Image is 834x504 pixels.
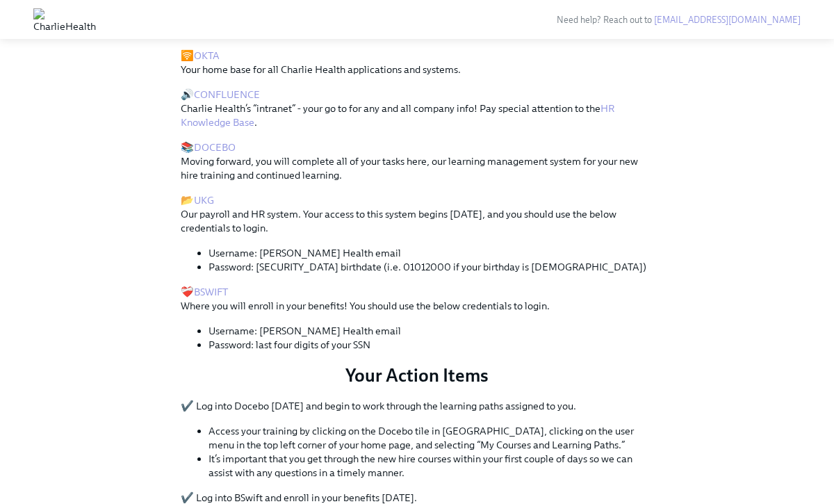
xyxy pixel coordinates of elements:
a: BSWIFT [194,286,228,298]
a: UKG [194,194,214,206]
img: CharlieHealth [33,8,96,31]
a: CONFLUENCE [194,88,260,101]
p: Your Action Items [181,363,653,388]
li: Password: last four digits of your SSN [208,338,653,352]
li: Username: [PERSON_NAME] Health email [208,246,653,260]
li: Password: [SECURITY_DATA] birthdate (i.e. 01012000 if your birthday is [DEMOGRAPHIC_DATA]) [208,260,653,274]
li: Access your training by clicking on the Docebo tile in [GEOGRAPHIC_DATA], clicking on the user me... [208,424,653,452]
a: DOCEBO [194,141,236,154]
li: It’s important that you get through the new hire courses within your first couple of days so we c... [208,452,653,480]
a: [EMAIL_ADDRESS][DOMAIN_NAME] [654,15,801,25]
span: Need help? Reach out to [557,15,801,25]
li: Username: [PERSON_NAME] Health email [208,324,653,338]
p: 🛜 Your home base for all Charlie Health applications and systems. [181,49,653,76]
p: 📂 Our payroll and HR system. Your access to this system begins [DATE], and you should use the bel... [181,193,653,235]
p: ❤️‍🩹 Where you will enroll in your benefits! You should use the below credentials to login. [181,285,653,313]
a: OKTA [194,49,220,62]
p: 🔊 Charlie Health’s “intranet” - your go to for any and all company info! Pay special attention to... [181,88,653,129]
p: ✔️ Log into Docebo [DATE] and begin to work through the learning paths assigned to you. [181,399,653,413]
p: 📚 Moving forward, you will complete all of your tasks here, our learning management system for yo... [181,140,653,182]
